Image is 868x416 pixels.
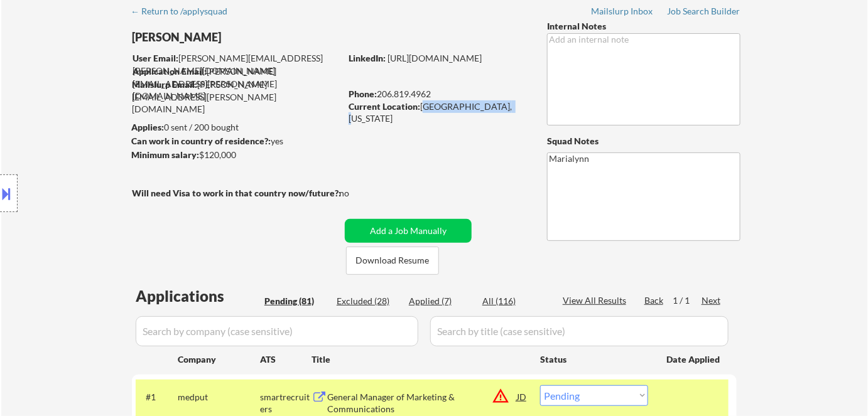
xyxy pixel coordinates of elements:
button: warning_amber [492,387,509,405]
div: [PERSON_NAME] [132,29,390,45]
a: Job Search Builder [667,6,741,19]
div: [GEOGRAPHIC_DATA], [US_STATE] [349,100,526,125]
button: Add a Job Manually [345,219,472,243]
div: Job Search Builder [667,7,741,16]
div: 1 / 1 [673,294,702,307]
div: All (116) [482,295,545,307]
div: Date Applied [666,353,722,366]
div: Back [644,294,665,307]
div: 0 sent / 200 bought [131,121,340,134]
div: medput [178,391,260,403]
input: Search by title (case sensitive) [430,316,729,346]
strong: Application Email: [133,66,207,77]
div: Next [702,294,722,307]
div: yes [131,135,337,147]
div: View All Results [563,294,630,307]
div: JD [516,385,528,408]
strong: Current Location: [349,101,420,112]
strong: Will need Visa to work in that country now/future?: [132,188,341,198]
div: 206.819.4962 [349,88,526,100]
div: Mailslurp Inbox [591,7,654,16]
a: [URL][DOMAIN_NAME] [388,53,482,63]
div: Company [178,353,260,366]
div: Title [312,353,528,366]
div: ATS [260,353,312,366]
div: Pending (81) [264,295,327,307]
div: [PERSON_NAME][EMAIL_ADDRESS][PERSON_NAME][DOMAIN_NAME] [133,52,340,77]
div: Status [540,348,648,370]
strong: LinkedIn: [349,53,386,63]
input: Search by company (case sensitive) [136,316,418,346]
div: [PERSON_NAME][EMAIL_ADDRESS][PERSON_NAME][DOMAIN_NAME] [132,78,340,115]
div: [PERSON_NAME][EMAIL_ADDRESS][PERSON_NAME][DOMAIN_NAME] [133,65,340,102]
div: Applied (7) [409,295,472,307]
div: Excluded (28) [337,295,399,307]
strong: Phone: [349,88,377,99]
div: smartrecruiters [260,391,312,415]
div: Internal Notes [547,20,741,33]
div: ← Return to /applysquad [131,7,239,16]
a: ← Return to /applysquad [131,6,239,19]
div: no [339,187,375,200]
a: Mailslurp Inbox [591,6,654,19]
strong: User Email: [133,53,178,63]
div: #1 [146,391,168,403]
div: Squad Notes [547,135,741,147]
button: Download Resume [346,247,439,275]
div: $120,000 [131,149,340,161]
div: General Manager of Marketing & Communications [327,391,517,415]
